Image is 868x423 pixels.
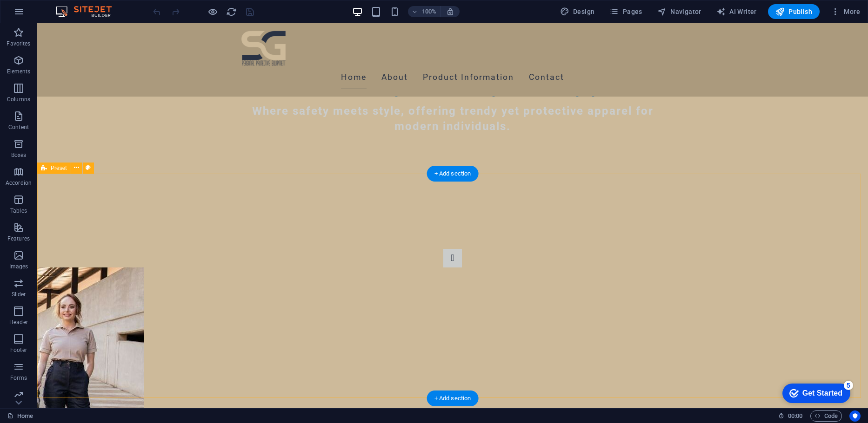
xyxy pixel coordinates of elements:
button: Publish [768,4,820,19]
p: Images [9,263,28,270]
button: Usercentrics [849,410,861,422]
p: Header [9,319,28,326]
div: + Add section [427,166,479,182]
span: More [831,7,860,16]
div: 5 [69,2,78,11]
p: Tables [10,207,27,215]
span: Code [815,410,838,422]
i: On resize automatically adjust zoom level to fit chosen device. [446,7,454,16]
div: Get Started [27,10,67,19]
p: Slider [12,291,26,298]
p: Forms [10,374,27,382]
p: Columns [7,96,30,103]
span: Navigator [657,7,701,16]
div: Design (Ctrl+Alt+Y) [556,4,599,19]
i: Reload page [226,7,237,17]
p: Boxes [11,151,27,159]
p: Elements [7,68,31,75]
button: Code [810,410,842,422]
p: Features [7,235,30,242]
button: More [827,4,864,19]
span: AI Writer [716,7,757,16]
img: Editor Logo [53,6,123,17]
h6: 100% [422,6,437,17]
p: Footer [10,346,27,354]
button: reload [226,6,237,17]
span: Design [560,7,595,16]
span: : [795,412,796,419]
button: Pages [606,4,646,19]
button: AI Writer [713,4,761,19]
span: Pages [609,7,642,16]
div: Get Started 5 items remaining, 0% complete [7,5,75,24]
button: Navigator [654,4,705,19]
a: Click to cancel selection. Double-click to open Pages [7,410,33,422]
p: Content [8,124,29,131]
p: Accordion [6,179,32,187]
p: Favorites [7,40,30,47]
button: Click here to leave preview mode and continue editing [207,6,218,17]
span: Publish [775,7,812,16]
h6: Session time [778,410,803,422]
button: 100% [408,6,441,17]
span: Preset [51,165,67,171]
span: 00 00 [788,410,802,422]
div: + Add section [427,390,479,406]
button: Design [556,4,599,19]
